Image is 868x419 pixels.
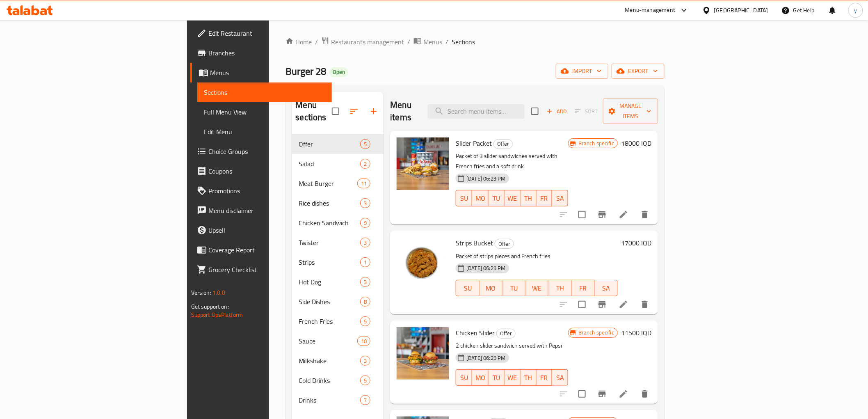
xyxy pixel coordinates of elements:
[575,329,617,337] span: Branch specific
[555,372,565,384] span: SA
[292,131,384,413] nav: Menu sections
[496,329,516,339] div: Offer
[190,23,332,43] a: Edit Restaurant
[361,160,370,168] span: 2
[299,238,360,247] span: Twister
[537,190,553,206] button: FR
[208,48,325,58] span: Branches
[361,377,370,385] span: 5
[208,206,325,215] span: Menu disclaimer
[292,351,384,371] div: Milkshake3
[190,201,332,220] a: Menu disclaimer
[299,179,357,188] span: Meat Burger
[361,318,370,325] span: 5
[397,137,449,190] img: Slider Packet
[492,192,501,204] span: TU
[463,354,509,362] span: [DATE] 06:29 PM
[204,87,325,97] span: Sections
[592,205,612,224] button: Branch-specific-item
[524,372,533,384] span: TH
[208,147,325,156] span: Choice Groups
[495,239,514,249] div: Offer
[475,372,485,384] span: MO
[456,369,472,386] button: SU
[428,104,525,119] input: search
[357,336,370,346] div: items
[292,193,384,213] div: Rice dishes3
[505,369,521,386] button: WE
[610,101,651,121] span: Manage items
[360,316,370,326] div: items
[299,356,360,366] div: Milkshake
[537,369,553,386] button: FR
[480,280,503,296] button: MO
[494,139,512,149] span: Offer
[621,137,651,149] h6: 18000 IQD
[544,105,570,118] button: Add
[292,272,384,292] div: Hot Dog3
[525,280,548,296] button: WE
[854,6,857,15] span: y
[197,82,332,102] a: Sections
[329,69,348,76] span: Open
[299,336,357,346] span: Sauce
[397,237,449,290] img: Strips Bucket
[456,341,568,351] p: 2 chicken slider sandwich served with Pepsi
[521,190,537,206] button: TH
[204,107,325,117] span: Full Menu View
[292,390,384,410] div: Drinks7
[292,213,384,233] div: Chicken Sandwich9
[506,282,522,294] span: TU
[390,99,418,124] h2: Menu items
[592,295,612,314] button: Branch-specific-item
[360,139,370,149] div: items
[292,292,384,311] div: Side Dishes8
[299,218,360,228] div: Chicken Sandwich
[573,296,591,313] span: Select to update
[570,105,603,118] span: Select section first
[456,280,479,296] button: SU
[208,265,325,275] span: Grocery Checklist
[452,37,475,47] span: Sections
[546,107,568,116] span: Add
[292,233,384,252] div: Twister3
[619,389,628,399] a: Edit menu item
[299,316,360,326] span: French Fries
[292,252,384,272] div: Strips1
[489,190,505,206] button: TU
[483,282,499,294] span: MO
[361,140,370,148] span: 5
[361,357,370,365] span: 3
[190,63,332,82] a: Menus
[360,375,370,385] div: items
[212,287,225,298] span: 1.0.0
[544,105,570,118] span: Add item
[299,395,360,405] div: Drinks
[292,331,384,351] div: Sauce10
[573,385,591,403] span: Select to update
[397,327,449,380] img: Chicken Slider
[413,37,442,47] a: Menus
[540,372,549,384] span: FR
[472,190,489,206] button: MO
[508,192,517,204] span: WE
[208,166,325,176] span: Coupons
[456,190,472,206] button: SU
[329,67,348,77] div: Open
[407,37,410,47] li: /
[292,174,384,193] div: Meat Burger11
[331,37,404,47] span: Restaurants management
[299,159,360,169] div: Salad
[191,309,243,320] a: Support.OpsPlatform
[360,277,370,287] div: items
[360,257,370,267] div: items
[635,295,655,314] button: delete
[208,225,325,235] span: Upsell
[548,280,571,296] button: TH
[360,238,370,247] div: items
[299,257,360,267] span: Strips
[360,159,370,169] div: items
